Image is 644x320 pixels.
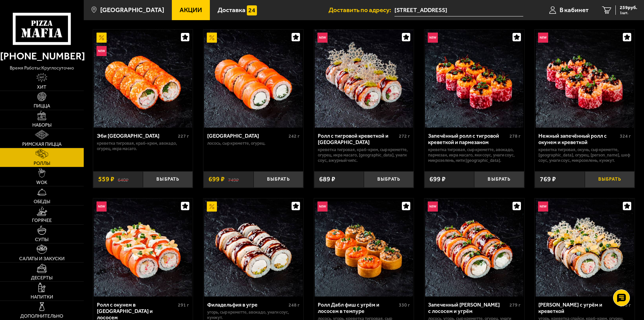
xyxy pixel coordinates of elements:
img: 15daf4d41897b9f0e9f617042186c801.svg [247,5,257,15]
a: НовинкаРолл с окунем в темпуре и лососем [93,198,193,296]
img: Филадельфия [204,30,302,128]
img: Акционный [207,33,217,43]
div: Эби [GEOGRAPHIC_DATA] [97,133,177,139]
img: Новинка [538,33,548,43]
span: 324 г [620,133,631,139]
button: Выбрать [254,171,303,188]
img: Новинка [428,201,438,212]
span: WOK [36,180,47,185]
img: Ролл Дабл фиш с угрём и лососем в темпуре [315,198,413,296]
span: Десерты [31,276,52,280]
img: Ролл с тигровой креветкой и Гуакамоле [315,30,413,128]
img: Ролл с окунем в темпуре и лососем [94,198,192,296]
div: Ролл с тигровой креветкой и [GEOGRAPHIC_DATA] [318,133,397,145]
div: Нежный запечённый ролл с окунем и креветкой [538,133,618,145]
img: Новинка [317,201,328,212]
a: НовинкаРолл Дабл фиш с угрём и лососем в темпуре [314,198,414,296]
span: 259 руб. [620,5,637,10]
span: Напитки [31,295,53,300]
span: 227 г [178,133,189,139]
div: Запечённый ролл с тигровой креветкой и пармезаном [428,133,508,145]
img: Новинка [317,33,328,43]
span: Акции [180,7,202,13]
button: Выбрать [364,171,414,188]
input: Ваш адрес доставки [394,4,523,16]
button: Выбрать [143,171,193,188]
span: 559 ₽ [98,176,114,183]
div: Ролл Дабл фиш с угрём и лососем в темпуре [318,302,397,314]
span: 689 ₽ [319,176,335,183]
button: Выбрать [585,171,635,188]
img: Новинка [97,46,107,56]
span: 242 г [289,133,300,139]
span: 1 шт. [620,11,637,15]
span: Римская пицца [22,142,62,147]
a: АкционныйНовинкаЭби Калифорния [93,30,193,128]
span: 699 ₽ [209,176,225,183]
span: В кабинет [560,7,589,13]
span: 330 г [399,302,410,308]
img: Новинка [538,201,548,212]
span: 248 г [289,302,300,308]
button: Выбрать [474,171,524,188]
p: креветка тигровая, краб-крем, Сыр креметте, огурец, икра масаго, [GEOGRAPHIC_DATA], унаги соус, а... [318,147,410,163]
img: Нежный запечённый ролл с окунем и креветкой [536,30,634,128]
img: Новинка [428,33,438,43]
span: Роллы [34,161,50,166]
img: Ролл Калипсо с угрём и креветкой [536,198,634,296]
img: Запечённый ролл с тигровой креветкой и пармезаном [425,30,523,128]
span: 279 г [509,302,521,308]
img: Новинка [97,201,107,212]
img: Запеченный ролл Гурмэ с лососем и угрём [425,198,523,296]
div: [PERSON_NAME] с угрём и креветкой [538,302,618,314]
span: Наборы [32,123,51,128]
p: креветка тигровая, окунь, Сыр креметте, [GEOGRAPHIC_DATA], огурец, [PERSON_NAME], шеф соус, унаги... [538,147,631,163]
span: Дополнительно [20,314,63,319]
p: креветка тигровая, краб-крем, авокадо, огурец, икра масаго. [97,141,189,151]
div: Филадельфия в угре [207,302,287,308]
span: 769 ₽ [540,176,556,183]
img: Акционный [207,201,217,212]
span: Салаты и закуски [19,257,65,261]
span: Супы [35,237,48,242]
img: Филадельфия в угре [204,198,302,296]
s: 640 ₽ [118,176,128,183]
a: НовинкаЗапечённый ролл с тигровой креветкой и пармезаном [424,30,524,128]
img: Акционный [97,33,107,43]
span: Обеды [34,199,50,204]
s: 749 ₽ [228,176,239,183]
img: Эби Калифорния [94,30,192,128]
a: НовинкаРолл с тигровой креветкой и Гуакамоле [314,30,414,128]
p: лосось, Сыр креметте, огурец. [207,141,300,146]
span: Доставить по адресу: [329,7,394,13]
span: Хит [37,85,46,90]
span: 272 г [399,133,410,139]
a: НовинкаЗапеченный ролл Гурмэ с лососем и угрём [424,198,524,296]
p: креветка тигровая, Сыр креметте, авокадо, пармезан, икра масаго, яки соус, унаги соус, микрозелен... [428,147,521,163]
span: 699 ₽ [429,176,446,183]
span: [GEOGRAPHIC_DATA] [100,7,164,13]
span: 278 г [509,133,521,139]
div: [GEOGRAPHIC_DATA] [207,133,287,139]
a: НовинкаРолл Калипсо с угрём и креветкой [535,198,635,296]
div: Запеченный [PERSON_NAME] с лососем и угрём [428,302,508,314]
span: Горячее [32,218,52,223]
a: АкционныйФиладельфия [203,30,303,128]
span: Пицца [34,104,50,108]
a: АкционныйФиладельфия в угре [203,198,303,296]
span: Доставка [218,7,245,13]
span: 291 г [178,302,189,308]
a: НовинкаНежный запечённый ролл с окунем и креветкой [535,30,635,128]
